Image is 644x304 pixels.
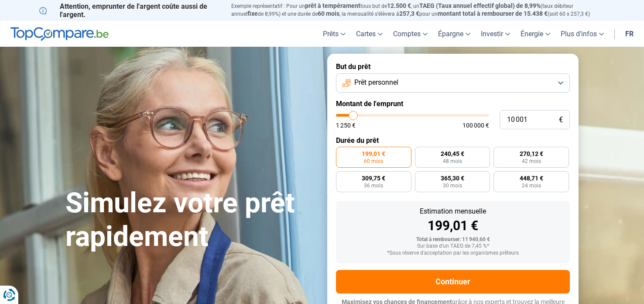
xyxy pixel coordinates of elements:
span: € [559,116,563,124]
span: prêt à tempérament [305,2,360,9]
span: TAEG (Taux annuel effectif global) de 8,99% [419,2,541,9]
span: 42 mois [522,159,541,164]
span: 1 250 € [336,122,356,128]
p: Attention, emprunter de l'argent coûte aussi de l'argent. [39,2,221,19]
button: Prêt personnel [336,73,570,93]
a: Comptes [388,21,433,47]
div: *Sous réserve d'acceptation par les organismes prêteurs [343,250,563,256]
span: 24 mois [522,183,541,188]
div: Estimation mensuelle [343,208,563,215]
span: 365,30 € [441,175,464,181]
a: Prêts [318,21,351,47]
span: Prêt personnel [354,78,398,87]
label: But du prêt [336,62,570,71]
a: Épargne [433,21,476,47]
div: 199,01 € [343,219,563,232]
p: Exemple représentatif : Pour un tous but de , un (taux débiteur annuel de 8,99%) et une durée de ... [231,2,605,18]
a: Cartes [351,21,388,47]
a: fr [620,21,639,47]
span: 309,75 € [362,175,385,181]
span: 257,3 € [399,10,419,17]
span: 270,12 € [520,151,543,157]
button: Continuer [336,270,570,294]
span: 12.500 € [387,2,411,9]
div: Total à rembourser: 11 940,60 € [343,237,563,243]
span: montant total à rembourser de 15.438 € [438,10,548,17]
span: 240,45 € [441,151,464,157]
span: 60 mois [318,10,339,17]
div: Sur base d'un TAEG de 7,45 %* [343,243,563,249]
h1: Simulez votre prêt rapidement [65,187,317,254]
label: Durée du prêt [336,136,570,145]
a: Investir [476,21,515,47]
a: Énergie [515,21,555,47]
span: 199,01 € [362,151,385,157]
label: Montant de l'emprunt [336,100,570,108]
img: TopCompare [10,27,109,41]
span: 100 000 € [462,122,489,128]
span: fixe [247,10,258,17]
span: 48 mois [443,159,462,164]
span: 448,71 € [520,175,543,181]
span: 30 mois [443,183,462,188]
span: 36 mois [364,183,383,188]
a: Plus d'infos [555,21,609,47]
span: 60 mois [364,159,383,164]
